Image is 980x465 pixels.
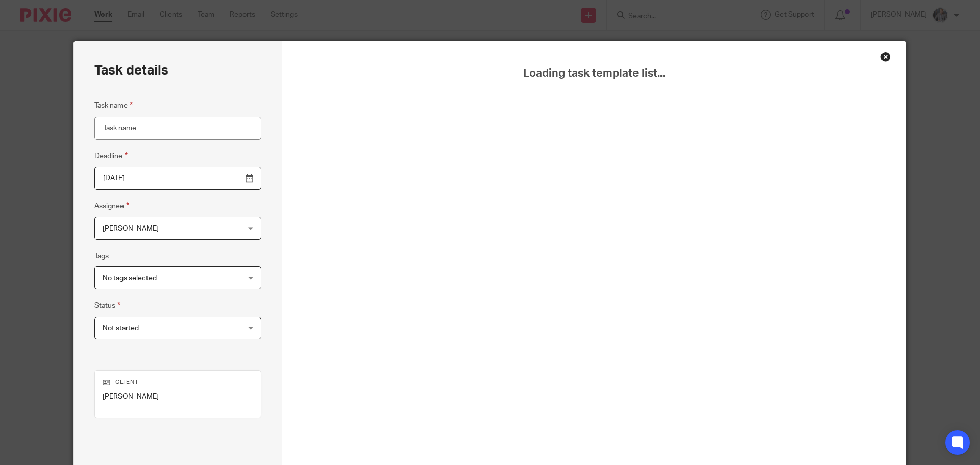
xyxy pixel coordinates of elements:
input: Task name [94,117,261,140]
span: [PERSON_NAME] [103,225,159,232]
span: Loading task template list... [308,67,881,80]
p: [PERSON_NAME] [103,391,253,402]
label: Deadline [94,150,128,162]
label: Assignee [94,200,129,212]
h2: Task details [94,62,168,79]
label: Task name [94,100,133,111]
p: Client [103,378,253,386]
span: No tags selected [103,275,157,282]
span: Not started [103,325,139,332]
input: Pick a date [94,167,261,190]
div: Close this dialog window [880,52,891,62]
label: Status [94,300,120,311]
label: Tags [94,251,109,261]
